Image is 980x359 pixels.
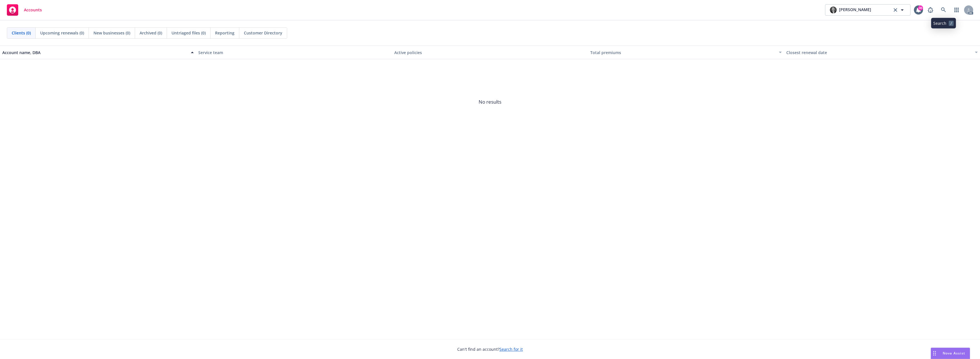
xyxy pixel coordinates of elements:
div: Account name, DBA [2,50,187,56]
span: Nova Assist [943,351,965,356]
span: Clients (0) [12,30,31,36]
a: Accounts [5,2,44,18]
button: photo[PERSON_NAME]clear selection [825,4,910,16]
span: Upcoming renewals (0) [40,30,84,36]
button: Active policies [392,46,588,59]
img: photo [830,7,837,13]
div: Service team [198,50,390,56]
a: Switch app [951,4,962,16]
span: Can't find an account? [457,346,523,352]
div: Closest renewal date [786,50,971,56]
span: [PERSON_NAME] [839,7,871,13]
span: Archived (0) [140,30,162,36]
div: 30 [918,5,923,11]
div: Drag to move [931,348,938,359]
span: Reporting [215,30,234,36]
button: Closest renewal date [784,46,980,59]
div: Active policies [394,50,586,56]
a: clear selection [892,7,899,13]
span: Customer Directory [244,30,282,36]
span: Accounts [24,8,42,12]
a: Search for it [499,346,523,352]
button: Nova Assist [931,348,970,359]
span: Untriaged files (0) [171,30,206,36]
button: Service team [196,46,392,59]
a: Report a Bug [925,4,936,16]
a: Search [938,4,949,16]
button: Total premiums [588,46,784,59]
span: New businesses (0) [93,30,130,36]
div: Total premiums [590,50,775,56]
